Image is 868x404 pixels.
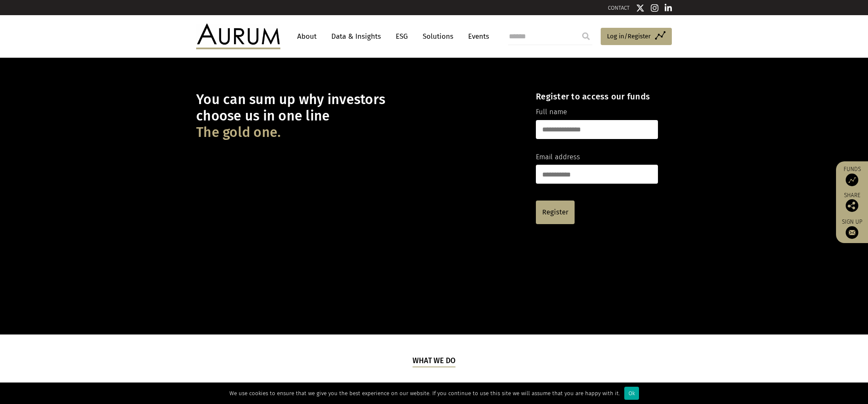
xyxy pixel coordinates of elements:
a: Sign up [840,218,864,239]
h4: Register to access our funds [536,91,658,102]
a: Events [464,29,489,44]
input: Submit [578,28,594,45]
h1: You can sum up why investors choose us in one line [196,91,521,141]
img: Instagram icon [651,4,658,12]
img: Sign up to our newsletter [846,226,858,239]
img: Share this post [846,199,858,212]
a: ESG [391,29,412,44]
span: The gold one. [196,124,281,141]
a: Solutions [418,29,458,44]
label: Full name [536,107,567,118]
img: Twitter icon [636,4,644,12]
img: Aurum [196,24,280,49]
div: Ok [624,387,639,400]
a: About [293,29,321,44]
img: Access Funds [846,174,858,186]
a: Data & Insights [327,29,385,44]
label: Email address [536,152,580,163]
h5: What we do [413,356,456,367]
a: CONTACT [608,5,630,11]
div: Share [840,193,864,212]
a: Funds [840,166,864,186]
img: Linkedin icon [665,4,672,12]
span: Log in/Register [607,31,651,41]
a: Register [536,201,575,224]
a: Log in/Register [601,28,672,45]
